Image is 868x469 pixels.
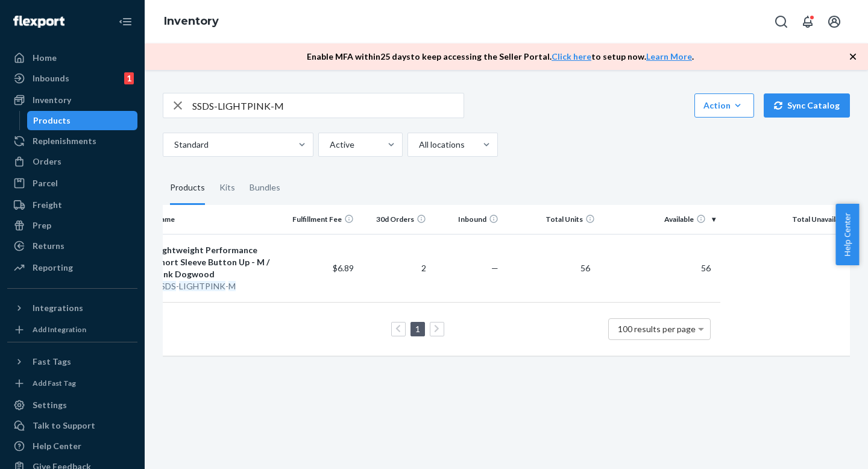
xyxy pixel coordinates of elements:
em: LIGHTPINK [179,281,225,291]
th: Name [151,205,286,234]
a: Replenishments [7,131,137,151]
img: Flexport logo [13,16,64,28]
a: Inventory [7,90,137,110]
a: Add Integration [7,323,137,337]
th: Inbound [431,205,503,234]
th: 30d Orders [359,205,431,234]
a: Help Center [7,436,137,456]
div: Reporting [33,262,73,274]
a: Home [7,48,137,68]
input: All locations [418,139,419,151]
span: 1 [847,263,861,273]
a: Page 1 is your current page [413,324,423,334]
div: Settings [33,399,67,411]
div: Kits [219,171,235,205]
td: 2 [359,234,431,302]
div: Orders [33,156,61,168]
div: Lightweight Performance Short Sleeve Button Up - M / Pink Dogwood [156,244,281,280]
a: Talk to Support [7,416,137,435]
a: Inventory [164,14,219,28]
div: Parcel [33,177,58,189]
span: 56 [696,263,715,273]
a: Inbounds1 [7,69,137,88]
div: Talk to Support [33,420,95,432]
a: Click here [552,51,591,61]
a: Products [27,111,138,130]
div: Products [170,171,205,205]
button: Integrations [7,298,137,318]
a: Returns [7,236,137,256]
em: M [228,281,236,291]
div: Freight [33,199,62,211]
th: Available [600,205,720,234]
div: Products [33,115,71,127]
button: Open account menu [822,10,846,34]
span: 100 results per page [618,324,696,334]
a: Orders [7,152,137,171]
em: SSDS [156,281,176,291]
button: Open notifications [796,10,820,34]
p: Enable MFA within 25 days to keep accessing the Seller Portal. to setup now. . [307,51,694,63]
div: Prep [33,219,51,231]
a: Learn More [646,51,692,61]
div: Home [33,52,57,64]
div: 1 [124,72,134,84]
button: Action [694,93,754,118]
a: Freight [7,195,137,215]
input: Standard [173,139,174,151]
button: Sync Catalog [764,93,850,118]
div: Inventory [33,94,71,106]
th: Total Units [503,205,600,234]
a: Parcel [7,174,137,193]
div: Integrations [33,302,83,314]
button: Open Search Box [769,10,793,34]
span: $6.89 [333,263,354,273]
span: 56 [576,263,595,273]
ol: breadcrumbs [154,4,228,39]
th: Fulfillment Fee [286,205,359,234]
a: Prep [7,216,137,235]
div: Inbounds [33,72,69,84]
div: Fast Tags [33,356,71,368]
button: Close Navigation [113,10,137,34]
div: Action [703,99,745,112]
div: Bundles [250,171,280,205]
div: Add Integration [33,324,86,335]
div: - - [156,280,281,292]
div: Returns [33,240,64,252]
a: Reporting [7,258,137,277]
div: Replenishments [33,135,96,147]
input: Search inventory by name or sku [192,93,464,118]
div: Add Fast Tag [33,378,76,388]
button: Help Center [835,204,859,265]
input: Active [329,139,330,151]
a: Settings [7,395,137,415]
div: Help Center [33,440,81,452]
a: Add Fast Tag [7,376,137,391]
span: — [491,263,498,273]
button: Fast Tags [7,352,137,371]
